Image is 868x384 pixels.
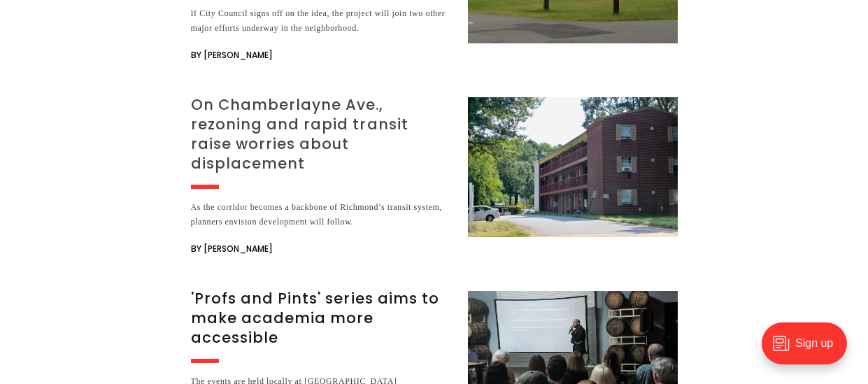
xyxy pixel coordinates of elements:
[191,200,451,229] div: As the corridor becomes a backbone of Richmond’s transit system, planners envision development wi...
[191,289,451,348] h3: 'Profs and Pints' series aims to make academia more accessible
[191,97,678,257] a: On Chamberlayne Ave., rezoning and rapid transit raise worries about displacement As the corridor...
[191,241,273,257] span: By [PERSON_NAME]
[191,47,273,64] span: By [PERSON_NAME]
[750,315,868,384] iframe: portal-trigger
[468,97,678,237] img: On Chamberlayne Ave., rezoning and rapid transit raise worries about displacement
[191,95,451,173] h3: On Chamberlayne Ave., rezoning and rapid transit raise worries about displacement
[191,6,451,36] div: If City Council signs off on the idea, the project will join two other major efforts underway in ...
